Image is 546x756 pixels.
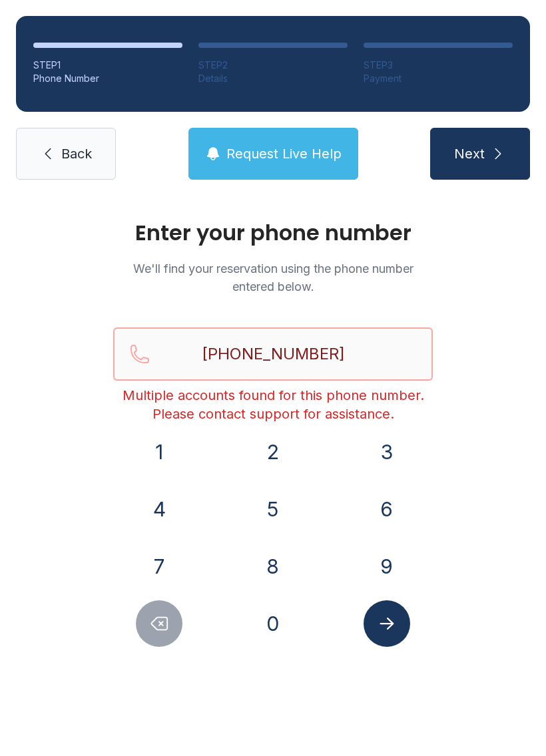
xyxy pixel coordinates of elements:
button: 6 [364,486,410,532]
button: 2 [250,429,296,475]
button: 9 [364,543,410,590]
input: Reservation phone number [113,327,433,381]
span: Back [61,144,92,163]
div: Details [198,72,348,85]
button: 3 [364,429,410,475]
button: Submit lookup form [364,600,410,647]
button: 5 [250,486,296,532]
h1: Enter your phone number [113,222,433,244]
span: Next [454,144,485,163]
button: 0 [250,600,296,647]
div: STEP 2 [198,59,348,72]
p: We'll find your reservation using the phone number entered below. [113,260,433,295]
button: 1 [136,429,182,475]
div: STEP 3 [364,59,513,72]
div: STEP 1 [33,59,182,72]
button: Delete number [136,600,182,647]
div: Payment [364,72,513,85]
button: 8 [250,543,296,590]
button: 7 [136,543,182,590]
span: Request Live Help [226,144,342,163]
button: 4 [136,486,182,532]
div: Multiple accounts found for this phone number. Please contact support for assistance. [113,386,433,423]
div: Phone Number [33,72,182,85]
